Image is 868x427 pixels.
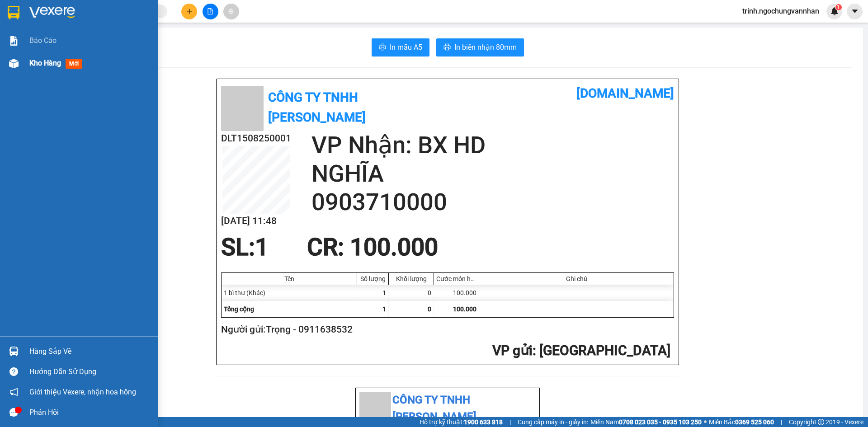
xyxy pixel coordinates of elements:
span: printer [379,43,386,52]
span: Miền Bắc [709,417,774,427]
div: Phản hồi [29,406,151,419]
span: CR : 100.000 [307,233,438,261]
sup: 1 [835,4,842,10]
span: 100.000 [453,305,476,313]
button: caret-down [847,4,863,19]
span: 1 [255,233,269,261]
img: logo-vxr [8,6,19,19]
b: Công ty TNHH [PERSON_NAME] [268,90,366,125]
div: Cước món hàng [436,275,476,282]
span: aim [228,8,234,14]
li: Công ty TNHH [PERSON_NAME] [5,5,131,38]
img: solution-icon [9,36,19,46]
div: Tên [224,275,354,282]
h2: [DATE] 11:48 [221,214,291,229]
h2: VP Nhận: BX HD [311,131,674,160]
span: In mẫu A5 [390,42,422,53]
div: 1 [357,285,389,301]
span: caret-down [851,7,859,15]
span: VP gửi [492,343,533,358]
div: Số lượng [359,275,386,282]
span: Giới thiệu Vexere, nhận hoa hồng [29,386,136,398]
span: Cung cấp máy in - giấy in: [518,417,588,427]
div: Khối lượng [391,275,431,282]
h2: Người gửi: Trọng - 0911638532 [221,322,670,337]
div: Ghi chú [481,275,671,282]
li: VP BX HD [62,49,120,59]
span: ⚪️ [704,420,707,424]
b: [DOMAIN_NAME] [576,86,674,101]
h2: : [GEOGRAPHIC_DATA] [221,342,670,360]
div: 1 bì thư (Khác) [222,285,357,301]
span: printer [443,43,451,52]
div: Hàng sắp về [29,345,151,358]
h2: NGHĨA [311,160,674,188]
div: 100.000 [434,285,479,301]
li: VP [GEOGRAPHIC_DATA] [5,49,62,79]
span: copyright [818,419,824,425]
button: printerIn mẫu A5 [372,38,429,56]
span: Báo cáo [29,35,57,46]
span: 1 [837,4,840,10]
span: Kho hàng [29,59,61,67]
button: printerIn biên nhận 80mm [436,38,524,56]
span: environment [62,61,69,67]
h2: 0903710000 [311,188,674,216]
span: Miền Nam [590,417,702,427]
span: SL: [221,233,255,261]
span: Hỗ trợ kỹ thuật: [420,417,503,427]
img: warehouse-icon [9,59,19,68]
span: file-add [207,8,213,14]
span: notification [9,388,18,396]
div: Hướng dẫn sử dụng [29,365,151,379]
span: Tổng cộng [224,305,254,313]
button: plus [181,4,197,19]
img: warehouse-icon [9,347,19,356]
span: trinh.ngochungvannhan [735,5,826,17]
img: icon-new-feature [830,7,839,15]
span: In biên nhận 80mm [454,42,517,53]
span: plus [186,8,193,14]
span: message [9,408,18,417]
h2: DLT1508250001 [221,131,291,146]
div: 0 [389,285,434,301]
li: Công ty TNHH [PERSON_NAME] [359,392,536,426]
button: file-add [203,4,218,19]
span: | [509,417,511,427]
strong: 0369 525 060 [735,418,774,426]
strong: 1900 633 818 [464,418,503,426]
span: mới [66,59,82,69]
button: aim [223,4,239,19]
span: 1 [382,305,386,313]
strong: 0708 023 035 - 0935 103 250 [619,418,702,426]
span: | [781,417,782,427]
span: 0 [428,305,431,313]
span: question-circle [9,367,18,376]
